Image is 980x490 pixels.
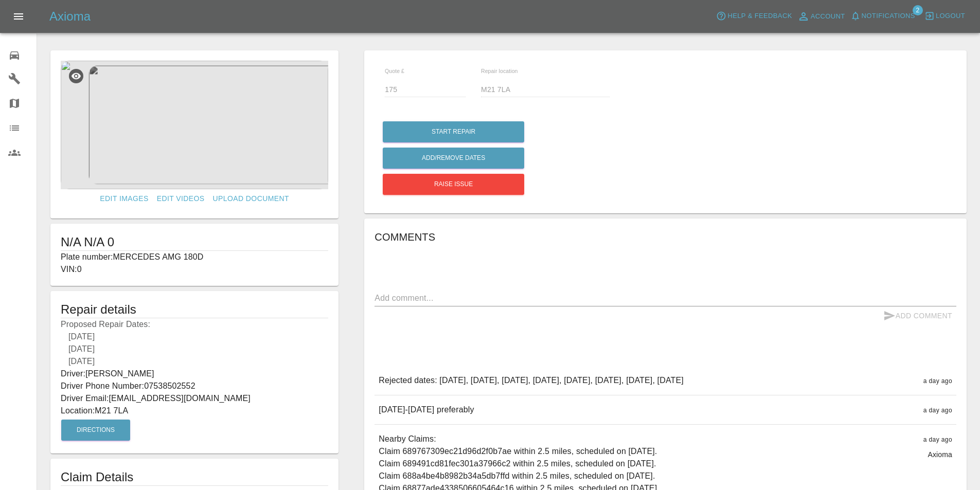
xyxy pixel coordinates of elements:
[61,301,328,318] h5: Repair details
[61,355,328,368] div: [DATE]
[61,251,328,263] p: Plate number: MERCEDES AMG 180D
[61,331,328,343] div: [DATE]
[385,68,404,74] span: Quote £
[6,4,31,29] button: Open drawer
[61,392,328,405] p: Driver Email: [EMAIL_ADDRESS][DOMAIN_NAME]
[61,318,328,368] p: Proposed Repair Dates:
[913,5,923,15] span: 2
[383,174,524,195] button: Raise issue
[61,380,328,392] p: Driver Phone Number: 07538502552
[848,8,918,24] button: Notifications
[379,404,474,416] p: [DATE]-[DATE] preferably
[96,189,152,208] a: Edit Images
[923,436,952,443] span: a day ago
[795,8,848,25] a: Account
[383,148,524,169] button: Add/Remove Dates
[61,469,328,485] h1: Claim Details
[61,234,328,250] h1: N/A N/A 0
[811,11,845,23] span: Account
[153,189,209,208] a: Edit Videos
[727,10,792,22] span: Help & Feedback
[714,8,794,24] button: Help & Feedback
[923,377,952,385] span: a day ago
[209,189,293,208] a: Upload Document
[61,420,130,441] button: Directions
[61,61,328,189] img: cad613f7-d0de-479d-ac74-9c862a4089a5
[481,68,518,74] span: Repair location
[375,229,956,245] h6: Comments
[922,8,968,24] button: Logout
[61,405,328,417] p: Location: M21 7LA
[61,368,328,380] p: Driver: [PERSON_NAME]
[61,263,328,276] p: VIN: 0
[383,121,524,142] button: Start Repair
[862,10,915,22] span: Notifications
[936,10,965,22] span: Logout
[61,343,328,355] div: [DATE]
[49,8,91,25] h5: Axioma
[923,407,952,414] span: a day ago
[928,449,952,460] p: Axioma
[379,374,684,387] p: Rejected dates: [DATE], [DATE], [DATE], [DATE], [DATE], [DATE], [DATE], [DATE]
